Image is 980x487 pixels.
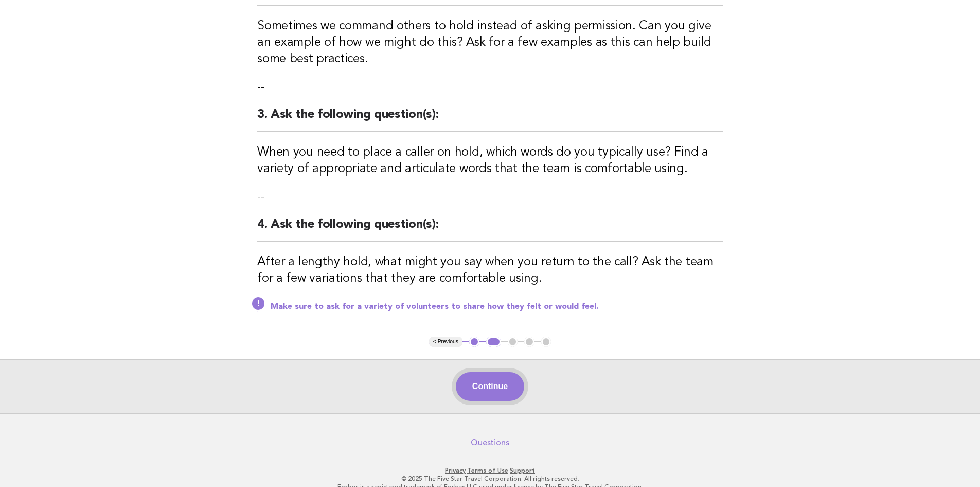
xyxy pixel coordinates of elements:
[445,467,466,474] a: Privacy
[271,301,723,312] p: Make sure to ask for a variety of volunteers to share how they felt or would feel.
[469,337,479,347] button: 1
[257,18,723,68] h3: Sometimes we command others to hold instead of asking permission. Can you give an example of how ...
[467,467,508,474] a: Terms of Use
[510,467,535,474] a: Support
[175,466,805,475] p: · ·
[456,372,524,401] button: Continue
[257,80,723,94] p: --
[471,438,509,448] a: Questions
[486,337,501,347] button: 2
[257,107,723,132] h2: 3. Ask the following question(s):
[257,254,723,287] h3: After a lengthy hold, what might you say when you return to the call? Ask the team for a few vari...
[257,144,723,177] h3: When you need to place a caller on hold, which words do you typically use? Find a variety of appr...
[175,475,805,483] p: © 2025 The Five Star Travel Corporation. All rights reserved.
[257,190,723,204] p: --
[257,216,723,242] h2: 4. Ask the following question(s):
[429,337,462,347] button: < Previous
